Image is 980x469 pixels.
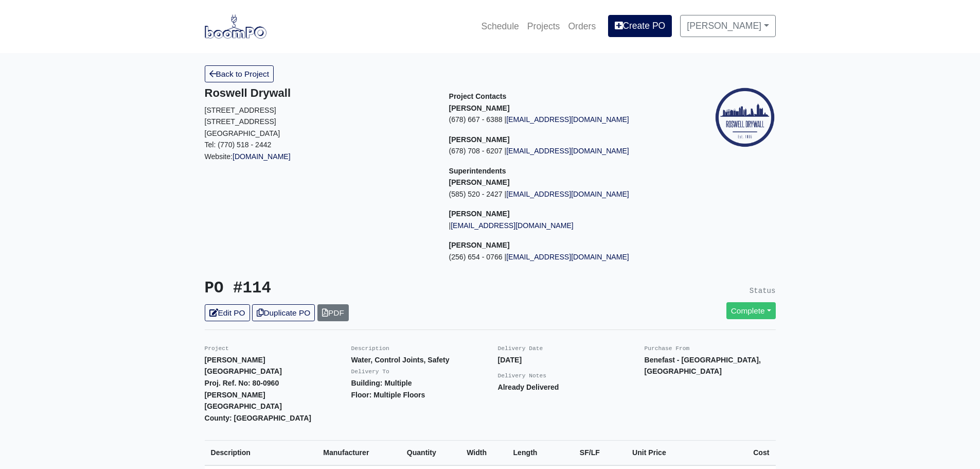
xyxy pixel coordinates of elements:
span: Project Contacts [449,92,507,100]
a: [DOMAIN_NAME] [233,152,291,161]
small: Status [750,287,776,295]
strong: Building: Multiple [351,379,412,387]
a: Orders [564,15,600,38]
th: Length [507,441,560,465]
p: [STREET_ADDRESS] [205,105,434,116]
strong: [PERSON_NAME] [449,104,510,112]
p: [GEOGRAPHIC_DATA] [205,128,434,140]
small: Delivery Notes [498,373,547,379]
a: [EMAIL_ADDRESS][DOMAIN_NAME] [451,221,574,230]
th: Manufacturer [317,441,401,465]
img: boomPO [205,14,266,38]
a: [EMAIL_ADDRESS][DOMAIN_NAME] [506,253,629,261]
small: Purchase From [645,345,690,352]
a: [EMAIL_ADDRESS][DOMAIN_NAME] [506,190,629,198]
a: PDF [317,304,349,321]
strong: [DATE] [498,356,522,364]
th: Quantity [401,441,460,465]
p: (678) 708 - 6207 | [449,145,678,157]
strong: [PERSON_NAME] [449,178,510,186]
strong: [PERSON_NAME] [GEOGRAPHIC_DATA] [205,356,282,376]
div: Website: [205,86,434,162]
strong: County: [GEOGRAPHIC_DATA] [205,414,312,422]
th: SF/LF [559,441,606,465]
p: [STREET_ADDRESS] [205,116,434,128]
a: Create PO [608,15,672,37]
a: Projects [523,15,564,38]
span: Superintendents [449,167,506,175]
a: [EMAIL_ADDRESS][DOMAIN_NAME] [506,115,629,124]
strong: [PERSON_NAME] [449,135,510,144]
strong: [GEOGRAPHIC_DATA] [205,402,282,410]
strong: Proj. Ref. No: 80-0960 [205,379,279,387]
p: Tel: (770) 518 - 2442 [205,139,434,151]
a: Duplicate PO [252,304,315,321]
a: [EMAIL_ADDRESS][DOMAIN_NAME] [506,147,629,155]
small: Description [351,345,389,352]
strong: Water, Control Joints, Safety [351,356,450,364]
th: Cost [672,441,776,465]
strong: [PERSON_NAME] [205,391,265,399]
th: Width [460,441,507,465]
a: Edit PO [205,304,250,321]
th: Unit Price [606,441,672,465]
p: Benefast - [GEOGRAPHIC_DATA], [GEOGRAPHIC_DATA] [645,354,776,377]
small: Project [205,345,229,352]
p: (678) 667 - 6388 | [449,114,678,126]
th: Description [205,441,317,465]
strong: Floor: Multiple Floors [351,391,425,399]
a: Schedule [477,15,523,38]
a: Complete [726,302,776,319]
strong: Already Delivered [498,383,559,391]
a: Back to Project [205,65,274,82]
p: | [449,220,678,232]
h3: PO #114 [205,279,483,298]
small: Delivery Date [498,345,543,352]
strong: [PERSON_NAME] [449,241,510,249]
a: [PERSON_NAME] [680,15,775,37]
p: (256) 654 - 0766 | [449,251,678,263]
h5: Roswell Drywall [205,86,434,100]
strong: [PERSON_NAME] [449,210,510,218]
p: (585) 520 - 2427 | [449,188,678,200]
small: Delivery To [351,369,389,375]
